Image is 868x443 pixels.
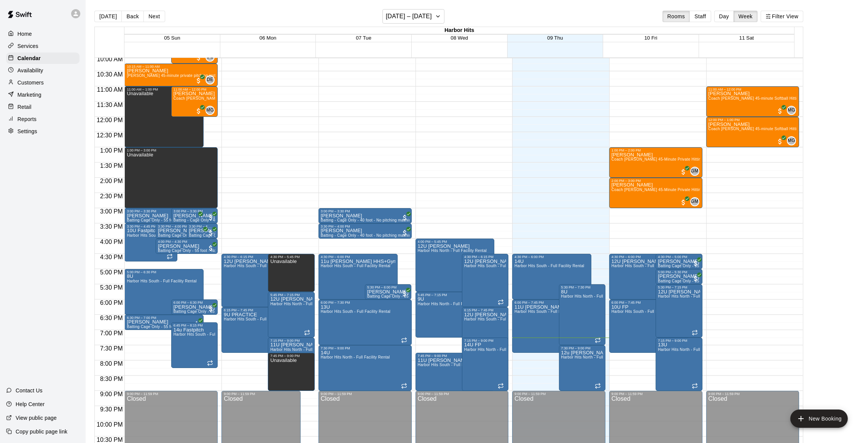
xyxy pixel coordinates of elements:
div: 7:30 PM – 9:00 PM [561,346,603,350]
div: 10:15 AM – 11:00 AM [127,65,215,69]
span: Harbor Hits North - Full Facility Rental [270,302,339,306]
div: 4:30 PM – 6:00 PM: 12U SCHULTZ [609,254,688,300]
div: 6:00 PM – 7:45 PM: 11U NEWTON [512,300,591,353]
span: Harbor Hits South - Full Facility Rental [514,309,584,314]
div: 7:15 PM – 9:00 PM: 11U HIMENES [268,338,314,391]
span: 10 Fri [644,35,657,41]
p: Contact Us [16,387,43,394]
div: Harbor Hits [124,27,794,34]
a: Customers [6,77,80,88]
div: 3:30 PM – 4:45 PM [127,225,175,228]
span: Davis Engel [209,75,215,84]
span: Harbor Hits South - Full Facility Rental [464,264,534,268]
button: 11 Sat [739,35,754,41]
span: Batting Cage Only - 55 foot - No pitching machine [158,233,248,237]
div: Availability [6,65,80,76]
div: 3:00 PM – 3:30 PM [127,209,201,213]
a: Reports [6,113,80,125]
div: 6:45 PM – 8:15 PM: 14u Fastpitch [171,322,218,368]
div: 5:45 PM – 7:15 PM: 12U KELLER [268,292,314,338]
div: 9:00 PM – 11:59 PM [418,392,506,396]
span: Harbor Hits North - Full Facility Rental [658,294,727,298]
div: 12:00 PM – 1:00 PM [709,118,797,122]
a: Marketing [6,89,80,100]
button: 06 Mon [260,35,276,41]
button: 05 Sun [164,35,180,41]
span: All customers have paid [401,290,408,298]
span: 3:00 PM [98,208,125,215]
div: 2:00 PM – 3:00 PM [612,179,700,183]
span: Harbor Hits South - Full Facility Rental [464,317,534,321]
div: 3:30 PM – 4:00 PM: Eric SanInocencio [156,223,209,239]
div: Davis Engel [205,75,215,84]
div: 9:00 PM – 11:59 PM [612,392,700,396]
span: 7:30 PM [98,345,125,352]
span: Recurring event [401,337,407,343]
div: 4:30 PM – 6:00 PM [612,255,686,259]
button: 07 Tue [356,35,371,41]
span: Recurring event [167,253,173,260]
span: MG [788,137,795,145]
span: Harbor Hits North - Full Facility Rental [561,355,631,359]
span: 4:30 PM [98,254,125,260]
div: 4:00 PM – 5:45 PM: 12U SCHULTZ [416,239,495,292]
span: All customers have paid [680,199,687,206]
div: 1:00 PM – 3:00 PM [127,148,215,152]
span: All customers have paid [193,320,201,328]
span: All customers have paid [776,138,784,145]
span: 10:30 AM [95,71,125,78]
div: 5:30 PM – 7:30 PM [561,285,603,289]
p: Calendar [18,54,41,62]
div: 6:30 PM – 7:00 PM [127,316,201,320]
span: Recurring event [498,383,504,389]
span: Coach [PERSON_NAME] 45-minute Softball Hitting Lesson [709,96,815,100]
span: 9:30 PM [98,406,125,413]
div: 7:30 PM – 9:00 PM: 14U [319,345,412,391]
span: Recurring event [401,383,407,389]
div: 4:30 PM – 6:00 PM [514,255,589,259]
span: Harbor Hits North - Full Facility Rental [321,355,390,359]
span: McKenna Gadberry [209,106,215,115]
div: 6:15 PM – 7:45 PM [464,308,506,312]
button: 09 Thu [547,35,563,41]
span: 08 Wed [451,35,468,41]
div: 1:00 PM – 2:00 PM: Mickey McBride [609,147,702,178]
span: McKenna Gadberry [790,106,796,115]
div: 3:00 PM – 3:30 PM: Eric SanInocencio [124,208,204,223]
span: Batting - Cage Only - 40 foot - No pitching machine [174,218,266,222]
span: All customers have paid [692,260,699,267]
div: 4:30 PM – 6:00 PM [321,255,395,259]
span: Recurring event [207,360,213,366]
span: 1:30 PM [98,163,125,169]
p: Settings [18,127,37,135]
span: Coach [PERSON_NAME] 45-Minute Private Hitting Lesson [612,157,718,161]
div: 11:00 AM – 12:00 PM [174,88,215,91]
span: [PERSON_NAME] 45-minute private pitching instruction [127,73,228,78]
button: [DATE] [94,11,122,22]
div: 7:45 PM – 9:00 PM [418,354,492,358]
div: 11:00 AM – 12:00 PM: Blake Brown [706,86,800,117]
div: 1:00 PM – 2:00 PM [612,148,700,152]
div: Graham Mercado* [690,167,699,176]
div: 11:00 AM – 12:00 PM: Alexandra Pavey [171,86,218,117]
span: Harbor Hits South - Full Facility Rental [127,279,196,283]
span: Harbor Hits North - Full Facility Rental [561,294,631,298]
p: Home [18,30,32,38]
div: 3:30 PM – 4:00 PM [321,225,409,228]
span: Recurring event [692,330,698,336]
a: Home [6,28,80,40]
h6: [DATE] – [DATE] [386,11,432,22]
span: 10:00 AM [95,56,125,62]
span: All customers have paid [207,214,215,221]
p: Availability [18,67,43,74]
span: All customers have paid [680,168,687,176]
div: 7:15 PM – 9:00 PM: 14U FP [462,338,508,391]
div: 10:15 AM – 11:00 AM: Charlie Cook [124,64,218,86]
div: 3:00 PM – 3:30 PM [174,209,215,213]
div: Graham Mercado* [690,197,699,206]
p: Copy public page link [16,428,67,435]
button: Rooms [663,11,690,22]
